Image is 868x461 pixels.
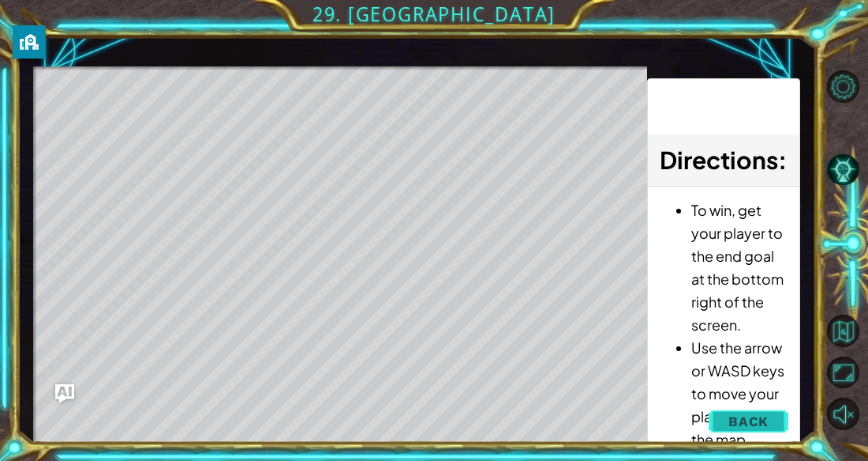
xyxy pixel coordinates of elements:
li: To win, get your player to the end goal at the bottom right of the screen. [691,198,788,336]
button: Back [709,406,788,437]
button: privacy banner [13,25,46,59]
h3: : [660,142,788,178]
span: Back [728,414,769,429]
button: AI Hint [827,153,859,186]
button: Level Options [827,70,859,103]
button: Ask AI [55,384,74,403]
li: Use the arrow or WASD keys to move your player around the map. [691,336,788,451]
button: Back to Map [827,315,859,347]
button: Unmute [827,398,859,430]
button: Maximize Browser [827,357,859,389]
span: Directions [660,145,778,175]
